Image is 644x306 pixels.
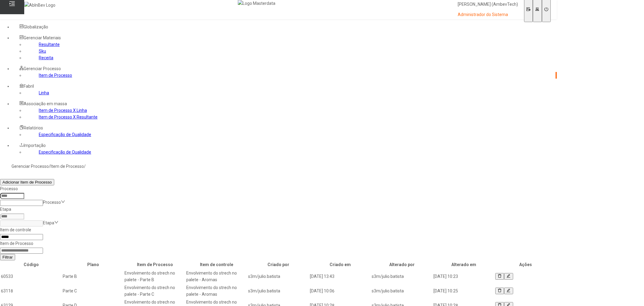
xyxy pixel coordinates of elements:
td: [DATE] 10:06 [310,284,371,298]
td: [DATE] 10:23 [433,269,494,283]
a: Especificação de Qualidade [39,150,91,155]
span: Relatórios [24,125,43,130]
td: [DATE] 13:43 [310,269,371,283]
a: Item de Processo [51,164,84,169]
span: Gerenciar Processo [24,66,61,71]
a: Receita [39,55,53,60]
td: Parte B [62,269,124,283]
th: Criado em [310,261,371,268]
span: Globalização [24,24,48,29]
td: Envolvimento do strech no palete - Aromas [186,269,247,283]
th: Ações [495,261,556,268]
nz-select-placeholder: Processo [43,200,61,205]
th: Alterado em [433,261,494,268]
a: Resultante [39,42,60,47]
td: 63118 [1,284,62,298]
a: Item de Processo [39,73,72,78]
span: Adicionar Item de Processo [2,180,52,184]
a: Item de Processo X Linha [39,108,87,113]
span: Gerenciar Materiais [24,35,61,40]
a: Gerenciar Processo [12,164,49,169]
nz-breadcrumb-separator: / [49,164,51,169]
td: Parte C [62,284,124,298]
span: Importação [24,143,46,148]
span: Associação em massa [24,101,67,106]
a: Linha [39,90,49,95]
td: Envolvimento do strech no palete - Aromas [186,284,247,298]
td: 60533 [1,269,62,283]
td: [DATE] 10:25 [433,284,494,298]
a: Item de Processo X Resultante [39,115,98,119]
td: s3m/julio.batista [371,284,433,298]
td: s3m/julio.batista [248,284,309,298]
th: Item de Processo [124,261,185,268]
a: Especificação de Qualidade [39,132,91,137]
td: s3m/julio.batista [371,269,433,283]
th: Item de controle [186,261,247,268]
nz-breadcrumb-separator: / [84,164,86,169]
td: Envolvimento do strech no palete - Parte C [124,284,185,298]
nz-select-placeholder: Etapa [43,220,54,225]
th: Criado por [248,261,309,268]
span: Filtrar [2,255,13,259]
td: s3m/julio.batista [248,269,309,283]
p: [PERSON_NAME] (AmbevTech) [458,2,518,8]
th: Alterado por [371,261,433,268]
span: Fabril [24,84,34,89]
th: Plano [62,261,124,268]
th: Código [1,261,62,268]
img: AbInBev Logo [24,2,55,8]
td: Envolvimento do strech no palete - Parte B [124,269,185,283]
a: Sku [39,49,46,54]
p: Administrador do Sistema [458,12,518,18]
